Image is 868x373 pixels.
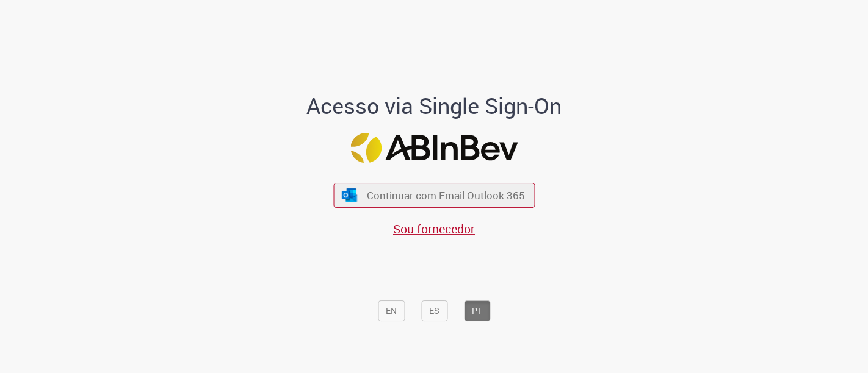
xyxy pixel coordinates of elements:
[393,221,475,237] a: Sou fornecedor
[341,188,358,201] img: ícone Azure/Microsoft 360
[464,300,490,321] button: PT
[265,94,604,118] h1: Acesso via Single Sign-On
[378,300,405,321] button: EN
[367,188,525,202] span: Continuar com Email Outlook 365
[333,183,535,208] button: ícone Azure/Microsoft 360 Continuar com Email Outlook 365
[350,133,518,163] img: Logo ABInBev
[421,300,447,321] button: ES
